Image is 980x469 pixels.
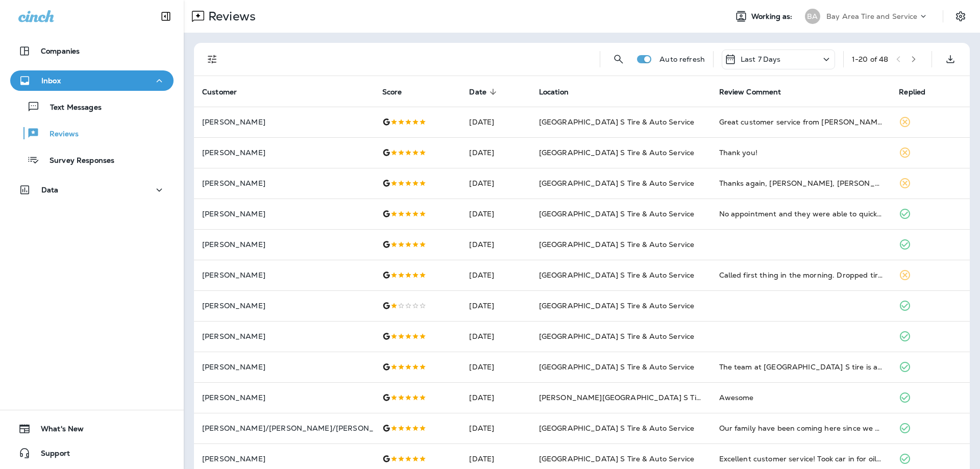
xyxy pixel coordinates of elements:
[461,137,530,168] td: [DATE]
[539,424,694,433] span: [GEOGRAPHIC_DATA] S Tire & Auto Service
[10,70,174,91] button: Inbox
[951,7,970,26] button: Settings
[31,449,70,461] span: Support
[202,88,237,96] span: Customer
[539,270,694,280] span: [GEOGRAPHIC_DATA] S Tire & Auto Service
[202,240,366,249] p: [PERSON_NAME]
[202,87,250,96] span: Customer
[204,9,256,24] p: Reviews
[41,47,80,55] p: Companies
[461,413,530,443] td: [DATE]
[10,149,174,170] button: Survey Responses
[461,260,530,290] td: [DATE]
[719,147,883,158] div: Thank you!
[202,455,366,463] p: [PERSON_NAME]
[539,87,582,96] span: Location
[461,229,530,260] td: [DATE]
[202,49,223,69] button: Filters
[719,209,883,219] div: No appointment and they were able to quickly replace a tire that had a nail near sidewall. Thank you
[41,186,59,194] p: Data
[202,210,366,218] p: [PERSON_NAME]
[461,321,530,352] td: [DATE]
[202,179,366,187] p: [PERSON_NAME]
[202,149,366,157] p: [PERSON_NAME]
[461,352,530,382] td: [DATE]
[719,178,883,188] div: Thanks again, Rick, Adam and all!
[39,156,114,166] p: Survey Responses
[10,96,174,117] button: Text Messages
[202,118,366,126] p: [PERSON_NAME]
[899,87,939,96] span: Replied
[741,55,781,63] p: Last 7 Days
[719,87,795,96] span: Review Comment
[461,168,530,199] td: [DATE]
[539,209,694,218] span: [GEOGRAPHIC_DATA] S Tire & Auto Service
[899,88,925,96] span: Replied
[539,393,757,402] span: [PERSON_NAME][GEOGRAPHIC_DATA] S Tire & Auto Service
[382,87,415,96] span: Score
[852,55,888,63] div: 1 - 20 of 48
[40,103,102,113] p: Text Messages
[539,148,694,157] span: [GEOGRAPHIC_DATA] S Tire & Auto Service
[826,12,918,20] p: Bay Area Tire and Service
[751,12,795,21] span: Working as:
[719,454,883,464] div: Excellent customer service! Took car in for oil change and brakes checked. I already knew the fro...
[719,88,781,96] span: Review Comment
[202,363,366,371] p: [PERSON_NAME]
[719,362,883,372] div: The team at Bay Area Point S tire is amazing. They are always very fair and accurate in pricing. ...
[719,423,883,433] div: Our family have been coming here since we moved to Maryland in 2011. We recommend these guys to o...
[539,362,694,372] span: [GEOGRAPHIC_DATA] S Tire & Auto Service
[39,130,79,139] p: Reviews
[461,199,530,229] td: [DATE]
[10,443,174,463] button: Support
[539,301,694,310] span: [GEOGRAPHIC_DATA] S Tire & Auto Service
[202,302,366,310] p: [PERSON_NAME]
[539,88,569,96] span: Location
[202,271,366,279] p: [PERSON_NAME]
[539,454,694,463] span: [GEOGRAPHIC_DATA] S Tire & Auto Service
[719,392,883,403] div: Awesome
[202,424,366,432] p: [PERSON_NAME]/[PERSON_NAME]/[PERSON_NAME]
[719,117,883,127] div: Great customer service from Rick and fast and excellent service from automotive technician.
[940,49,961,69] button: Export as CSV
[10,418,174,439] button: What's New
[382,88,402,96] span: Score
[805,9,820,24] div: BA
[31,425,84,437] span: What's New
[469,88,486,96] span: Date
[469,87,500,96] span: Date
[539,240,694,249] span: [GEOGRAPHIC_DATA] S Tire & Auto Service
[10,41,174,61] button: Companies
[659,55,705,63] p: Auto refresh
[10,180,174,200] button: Data
[608,49,629,69] button: Search Reviews
[202,332,366,340] p: [PERSON_NAME]
[152,6,180,27] button: Collapse Sidebar
[202,393,366,402] p: [PERSON_NAME]
[719,270,883,280] div: Called first thing in the morning. Dropped tire and tube off and waited for a call. Excellent ser...
[539,117,694,127] span: [GEOGRAPHIC_DATA] S Tire & Auto Service
[41,77,61,85] p: Inbox
[539,332,694,341] span: [GEOGRAPHIC_DATA] S Tire & Auto Service
[461,382,530,413] td: [DATE]
[461,107,530,137] td: [DATE]
[10,122,174,144] button: Reviews
[539,179,694,188] span: [GEOGRAPHIC_DATA] S Tire & Auto Service
[461,290,530,321] td: [DATE]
